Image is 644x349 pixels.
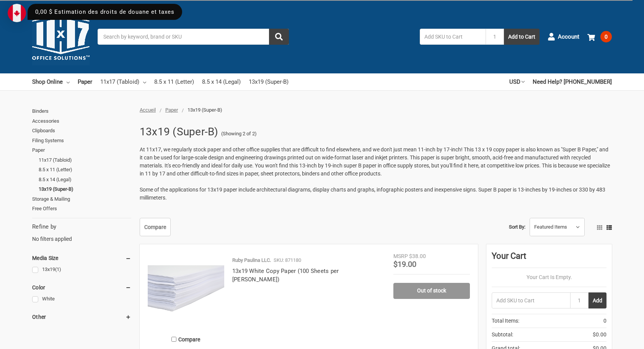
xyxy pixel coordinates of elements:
span: Total Items: [492,317,519,325]
input: Add SKU to Cart [420,29,486,45]
div: MSRP [393,252,408,260]
div: Your Cart [492,250,607,268]
span: $19.00 [393,260,416,269]
a: Paper [165,107,178,113]
img: 11x17.com [32,8,90,65]
a: Clipboards [32,126,131,136]
a: Accueil [140,107,156,113]
input: Add SKU to Cart [492,292,570,308]
a: 13x19 White Copy Paper (100 Sheets per [PERSON_NAME]) [232,268,339,283]
a: Out of stock [393,283,470,299]
h5: Media Size [32,253,131,263]
div: No filters applied [32,222,131,243]
a: 8.5 x 11 (Letter) [39,165,131,175]
a: 0 [587,27,612,47]
span: (Showing 2 of 2) [221,130,257,138]
a: 8.5 x 11 (Letter) [154,73,194,90]
input: Search by keyword, brand or SKU [98,29,289,45]
button: Add [589,292,607,308]
img: duty and tax information for Canada [8,4,26,22]
a: Binders [32,106,131,116]
a: Accessories [32,116,131,126]
span: 0 [603,317,607,325]
span: 13x19 (Super-B) [187,107,222,113]
a: Filing Systems [32,136,131,146]
a: Shop Online [32,73,70,90]
a: Storage & Mailing [32,194,131,204]
a: 13x19 (Super-B) [249,73,289,90]
a: 8.5 x 14 (Legal) [202,73,241,90]
h1: 13x19 (Super-B) [140,122,218,142]
p: Ruby Paulina LLC. [232,256,271,264]
a: Compare [140,218,171,236]
img: 13x19 White Copy Paper (100 Sheets per Ream) [148,252,224,329]
a: 11x17 (Tabloid) [39,155,131,165]
a: Account [548,27,579,47]
label: Compare [148,333,224,346]
span: $0.00 [593,331,607,339]
input: Compare [171,337,176,342]
a: 13x19 [32,265,131,275]
div: 0,00 $ Estimation des droits de douane et taxes [28,4,182,20]
a: 11x17 (Tabloid) [100,73,146,90]
a: Need Help? [PHONE_NUMBER] [533,73,612,90]
a: 13x19 (Super-B) [39,184,131,194]
p: SKU: 871180 [274,256,301,264]
h5: Color [32,283,131,292]
a: USD [509,73,525,90]
span: $38.00 [409,253,426,259]
h5: Refine by [32,222,131,231]
a: Free Offers [32,204,131,214]
button: Add to Cart [504,29,540,45]
h5: Other [32,312,131,321]
span: 0 [600,31,612,42]
a: Paper [78,73,92,90]
a: 8.5 x 14 (Legal) [39,175,131,185]
span: (1) [55,266,61,272]
span: Account [558,32,579,41]
p: Your Cart Is Empty. [492,273,607,281]
span: At 11x17, we regularly stock paper and other office supplies that are difficult to find elsewhere... [140,146,610,177]
span: Subtotal: [492,331,513,339]
a: Paper [32,145,131,155]
a: White [32,294,131,304]
span: Some of the applications for 13x19 paper include architectural diagrams, display charts and graph... [140,187,605,201]
label: Sort By: [509,221,525,233]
